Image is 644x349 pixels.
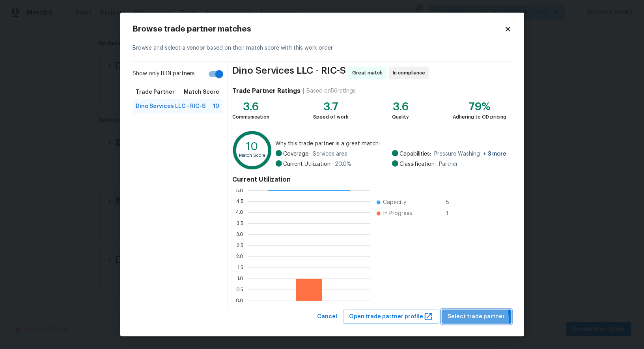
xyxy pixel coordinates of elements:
button: Cancel [314,310,341,324]
span: Dino Services LLC - RIC-S [136,102,206,110]
span: Trade Partner [136,88,175,96]
div: Browse and select a vendor based on their match score with this work order. [133,35,511,62]
button: Select trade partner [442,310,511,324]
span: Capabilities: [400,150,431,158]
span: Match Score [184,88,219,96]
h4: Current Utilization [232,176,506,184]
h2: Browse trade partner matches [133,25,504,33]
span: Great match [352,69,386,77]
text: 2.0 [237,254,244,259]
span: Pressure Washing [435,150,507,158]
div: 79% [453,103,507,111]
div: Based on 56 ratings [306,87,356,95]
span: 5 [446,199,459,206]
div: | [301,87,306,95]
div: Quality [392,113,409,121]
text: 3.5 [237,221,244,226]
span: Services area [313,150,348,158]
span: Coverage: [284,150,310,158]
span: Select trade partner [448,312,505,322]
text: 1.5 [238,265,244,270]
span: Show only BRN partners [133,70,195,78]
h4: Trade Partner Ratings [232,87,301,95]
div: Speed of work [313,113,348,121]
span: + 3 more [483,151,507,157]
text: 0.5 [237,287,244,292]
span: Capacity [383,199,406,206]
div: 3.7 [313,103,348,111]
text: 4.0 [236,210,244,215]
div: Adhering to OD pricing [453,113,507,121]
text: 1.0 [237,276,244,281]
div: 3.6 [232,103,269,111]
span: 1 [446,210,459,217]
span: 10 [213,102,219,110]
text: 4.5 [237,199,244,204]
div: Communication [232,113,269,121]
span: Classification: [400,160,436,168]
text: 3.0 [237,232,244,237]
span: In compliance [393,69,428,77]
button: Open trade partner profile [343,310,439,324]
text: Match Score [239,153,266,158]
span: Why this trade partner is a great match: [276,140,507,148]
text: 0.0 [236,298,244,303]
span: 20.0 % [335,160,352,168]
div: 3.6 [392,103,409,111]
span: In Progress [383,210,412,217]
span: Cancel [317,312,338,322]
span: Current Utilization: [284,160,332,168]
text: 2.5 [237,243,244,248]
span: Dino Services LLC - RIC-S [232,67,346,79]
text: 5.0 [237,188,244,193]
span: Partner [439,160,458,168]
text: 10 [246,141,259,152]
span: Open trade partner profile [349,312,433,322]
